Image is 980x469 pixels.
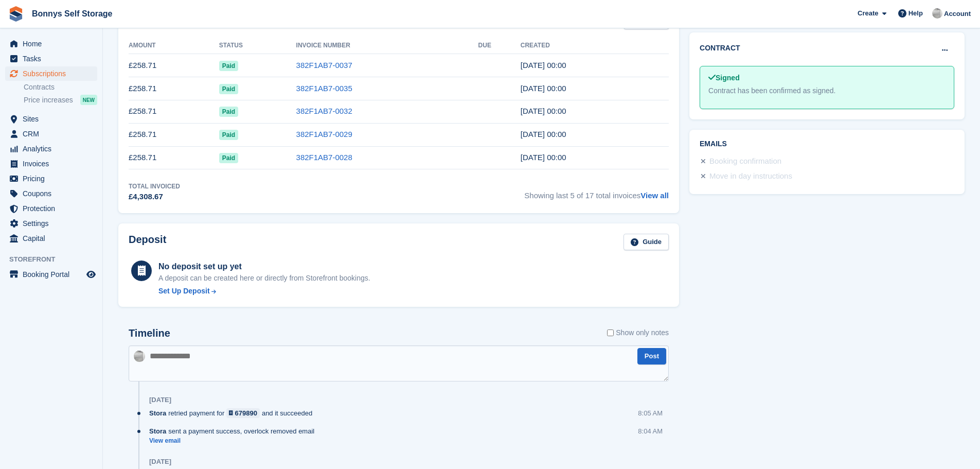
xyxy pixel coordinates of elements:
a: Preview store [85,268,97,281]
div: NEW [80,95,97,105]
div: Contract has been confirmed as signed. [708,85,946,96]
a: Contracts [24,82,97,92]
img: stora-icon-8386f47178a22dfd0bd8f6a31ec36ba5ce8667c1dd55bd0f319d3a0aa187defe.svg [8,6,24,22]
span: Subscriptions [23,66,84,81]
span: Sites [23,112,84,126]
a: 382F1AB7-0028 [296,153,352,162]
a: View all [640,191,669,200]
a: Guide [623,234,669,251]
td: £258.71 [129,123,219,146]
a: Bonnys Self Storage [28,5,116,22]
time: 2025-05-07 23:00:56 UTC [521,130,566,138]
div: sent a payment success, overlock removed email [149,426,319,436]
div: Set Up Deposit [158,286,210,297]
h2: Emails [700,140,954,148]
button: Post [637,348,666,365]
span: Analytics [23,142,84,156]
img: James Bonny [134,351,145,362]
div: [DATE] [149,458,171,466]
time: 2025-08-07 23:00:23 UTC [521,61,566,70]
div: No deposit set up yet [158,260,370,273]
a: View email [149,437,319,445]
th: Created [521,38,669,54]
div: 8:05 AM [638,408,663,418]
span: Paid [219,107,238,117]
a: 382F1AB7-0037 [296,61,352,70]
span: Home [23,37,84,51]
a: menu [5,231,97,246]
span: Account [944,9,971,19]
a: 382F1AB7-0032 [296,107,352,115]
time: 2025-04-07 23:00:40 UTC [521,153,566,162]
h2: Timeline [129,327,170,339]
div: 679890 [235,408,257,418]
span: Protection [23,201,84,216]
a: menu [5,267,97,282]
span: Price increases [24,95,73,105]
p: A deposit can be created here or directly from Storefront bookings. [158,273,370,284]
span: Paid [219,130,238,140]
th: Status [219,38,296,54]
a: Price increases NEW [24,94,97,106]
span: Help [908,8,923,19]
a: menu [5,216,97,231]
h2: Contract [700,43,740,54]
span: Storefront [9,254,102,265]
a: 382F1AB7-0029 [296,130,352,138]
div: retried payment for and it succeeded [149,408,317,418]
span: Tasks [23,51,84,66]
div: Move in day instructions [709,170,792,183]
span: Booking Portal [23,267,84,282]
div: Total Invoiced [129,182,180,191]
a: menu [5,201,97,216]
td: £258.71 [129,54,219,77]
time: 2025-07-07 23:00:23 UTC [521,84,566,93]
img: James Bonny [932,8,942,19]
span: Settings [23,216,84,231]
a: menu [5,157,97,171]
td: £258.71 [129,146,219,169]
time: 2025-06-07 23:00:56 UTC [521,107,566,115]
a: menu [5,66,97,81]
label: Show only notes [607,327,669,338]
th: Invoice Number [296,38,478,54]
td: £258.71 [129,77,219,100]
a: menu [5,127,97,141]
div: £4,308.67 [129,191,180,203]
a: menu [5,186,97,201]
a: Set Up Deposit [158,286,370,297]
span: Stora [149,408,166,418]
span: Create [858,8,878,19]
div: 8:04 AM [638,426,663,436]
a: menu [5,142,97,156]
td: £258.71 [129,100,219,123]
a: menu [5,171,97,186]
a: menu [5,51,97,66]
span: Pricing [23,171,84,186]
h2: Deposit [129,234,166,251]
th: Amount [129,38,219,54]
span: Invoices [23,157,84,171]
span: Paid [219,84,238,94]
span: CRM [23,127,84,141]
span: Stora [149,426,166,436]
a: 382F1AB7-0035 [296,84,352,93]
span: Coupons [23,186,84,201]
a: menu [5,37,97,51]
a: 679890 [226,408,260,418]
th: Due [478,38,521,54]
input: Show only notes [607,327,614,338]
span: Paid [219,61,238,71]
div: Booking confirmation [709,155,781,168]
span: Paid [219,153,238,163]
span: Capital [23,231,84,246]
div: [DATE] [149,396,171,404]
a: menu [5,112,97,126]
span: Showing last 5 of 17 total invoices [524,182,669,203]
div: Signed [708,73,946,83]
